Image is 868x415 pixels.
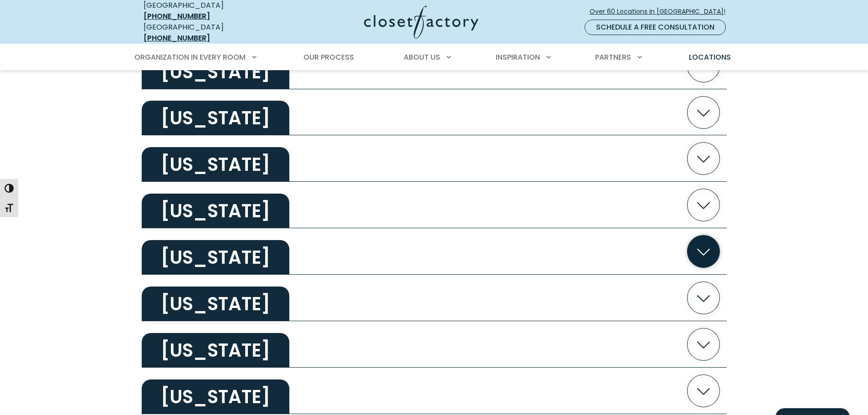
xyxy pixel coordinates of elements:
[142,182,727,228] button: [US_STATE]
[144,22,276,44] div: [GEOGRAPHIC_DATA]
[364,5,478,39] img: Closet Factory Logo
[142,89,727,136] button: [US_STATE]
[142,333,289,368] h2: [US_STATE]
[142,135,727,182] button: [US_STATE]
[142,275,727,321] button: [US_STATE]
[142,240,289,275] h2: [US_STATE]
[689,52,731,62] span: Locations
[142,228,727,275] button: [US_STATE]
[496,52,540,62] span: Inspiration
[142,55,289,89] h2: [US_STATE]
[589,4,733,20] a: Over 60 Locations in [GEOGRAPHIC_DATA]!
[595,52,631,62] span: Partners
[142,101,289,135] h2: [US_STATE]
[590,7,733,16] span: Over 60 Locations in [GEOGRAPHIC_DATA]!
[303,52,354,62] span: Our Process
[142,147,289,182] h2: [US_STATE]
[142,287,289,321] h2: [US_STATE]
[585,20,726,35] a: Schedule a Free Consultation
[144,33,210,43] a: [PHONE_NUMBER]
[142,368,727,414] button: [US_STATE]
[142,379,289,414] h2: [US_STATE]
[142,194,289,228] h2: [US_STATE]
[142,321,727,368] button: [US_STATE]
[128,45,740,70] nav: Primary Menu
[404,52,440,62] span: About Us
[144,11,210,21] a: [PHONE_NUMBER]
[134,52,246,62] span: Organization in Every Room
